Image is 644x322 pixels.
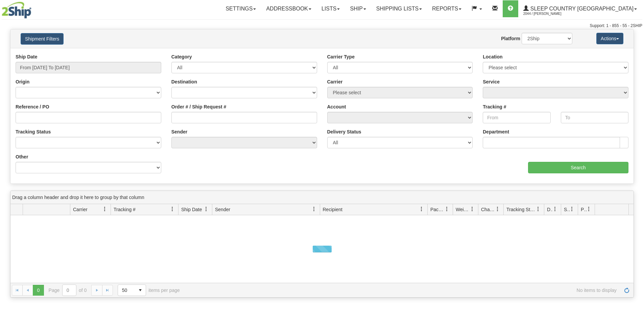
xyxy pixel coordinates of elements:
button: Shipment Filters [21,33,64,45]
a: Settings [220,0,261,17]
a: Lists [316,0,345,17]
div: Support: 1 - 855 - 55 - 2SHIP [2,23,642,29]
a: Refresh [621,285,632,296]
label: Ship Date [16,53,38,60]
input: Search [528,162,628,173]
a: Sender filter column settings [308,203,320,215]
label: Tracking # [483,103,506,110]
span: Charge [481,206,495,213]
label: Carrier Type [327,53,355,60]
a: Shipping lists [371,0,427,17]
span: No items to display [189,288,617,293]
label: Reference / PO [16,103,49,110]
span: Delivery Status [547,206,553,213]
span: Page sizes drop down [118,284,146,296]
a: Recipient filter column settings [416,203,427,215]
div: grid grouping header [10,191,634,204]
iframe: chat widget [628,126,643,195]
span: 50 [122,287,131,294]
span: select [135,285,146,296]
label: Origin [16,78,29,85]
label: Delivery Status [327,128,361,135]
a: Packages filter column settings [441,203,453,215]
a: Charge filter column settings [492,203,503,215]
input: To [561,112,628,123]
span: Sender [215,206,230,213]
label: Carrier [327,78,343,85]
a: Tracking # filter column settings [167,203,178,215]
label: Platform [501,35,520,42]
span: Carrier [73,206,88,213]
span: 2044 / [PERSON_NAME] [523,10,574,17]
label: Service [483,78,500,85]
label: Order # / Ship Request # [171,103,226,110]
span: Weight [456,206,470,213]
span: Sleep Country [GEOGRAPHIC_DATA] [529,6,634,11]
input: From [483,112,550,123]
label: Destination [171,78,197,85]
span: items per page [118,284,180,296]
a: Reports [427,0,467,17]
label: Category [171,53,192,60]
a: Ship Date filter column settings [200,203,212,215]
label: Account [327,103,346,110]
a: Sleep Country [GEOGRAPHIC_DATA] 2044 / [PERSON_NAME] [518,0,642,17]
a: Carrier filter column settings [99,203,111,215]
span: Page of 0 [49,284,87,296]
span: Tracking Status [506,206,536,213]
label: Sender [171,128,187,135]
span: Ship Date [181,206,202,213]
a: Delivery Status filter column settings [549,203,561,215]
label: Other [16,153,28,160]
span: Page 0 [33,285,44,296]
a: Pickup Status filter column settings [583,203,595,215]
a: Ship [345,0,371,17]
a: Addressbook [261,0,316,17]
label: Department [483,128,509,135]
a: Shipment Issues filter column settings [566,203,578,215]
span: Packages [430,206,445,213]
a: Weight filter column settings [467,203,478,215]
span: Pickup Status [581,206,587,213]
span: Recipient [323,206,342,213]
span: Tracking # [114,206,136,213]
a: Tracking Status filter column settings [532,203,544,215]
button: Actions [596,33,623,44]
label: Tracking Status [16,128,51,135]
img: logo2044.jpg [2,2,31,19]
span: Shipment Issues [564,206,570,213]
label: Location [483,53,502,60]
